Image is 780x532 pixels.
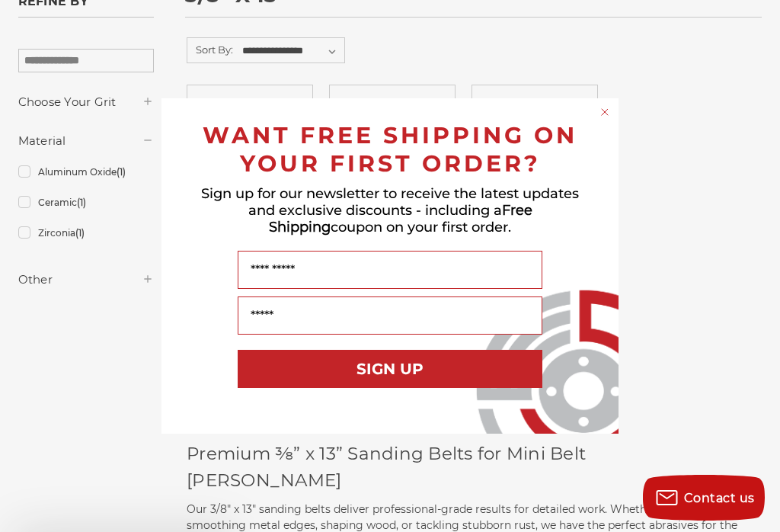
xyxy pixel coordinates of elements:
[201,185,579,236] span: Sign up for our newsletter to receive the latest updates and exclusive discounts - including a co...
[684,491,755,505] span: Contact us
[269,202,532,236] span: Free Shipping
[597,104,612,120] button: Close dialog
[238,350,542,388] button: SIGN UP
[203,121,577,178] span: WANT FREE SHIPPING ON YOUR FIRST ORDER?
[643,475,765,521] button: Contact us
